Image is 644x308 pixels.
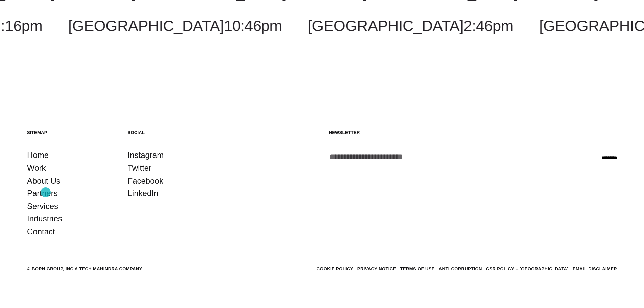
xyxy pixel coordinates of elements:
[27,174,61,187] a: About Us
[27,200,58,213] a: Services
[27,149,49,162] a: Home
[27,129,114,135] h5: Sitemap
[400,266,435,271] a: Terms of Use
[308,17,513,34] a: [GEOGRAPHIC_DATA]2:46pm
[27,187,58,200] a: Partners
[357,266,396,271] a: Privacy Notice
[68,17,282,34] a: [GEOGRAPHIC_DATA]10:46pm
[27,212,62,225] a: Industries
[486,266,569,271] a: CSR POLICY – [GEOGRAPHIC_DATA]
[27,162,46,174] a: Work
[329,129,617,135] h5: Newsletter
[224,17,282,34] span: 10:46pm
[128,187,159,200] a: LinkedIn
[27,225,55,238] a: Contact
[128,162,152,174] a: Twitter
[439,266,482,271] a: Anti-Corruption
[573,266,617,271] a: Email Disclaimer
[316,266,353,271] a: Cookie Policy
[463,17,513,34] span: 2:46pm
[128,149,164,162] a: Instagram
[128,174,163,187] a: Facebook
[128,129,215,135] h5: Social
[27,266,142,273] div: © BORN GROUP, INC A Tech Mahindra Company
